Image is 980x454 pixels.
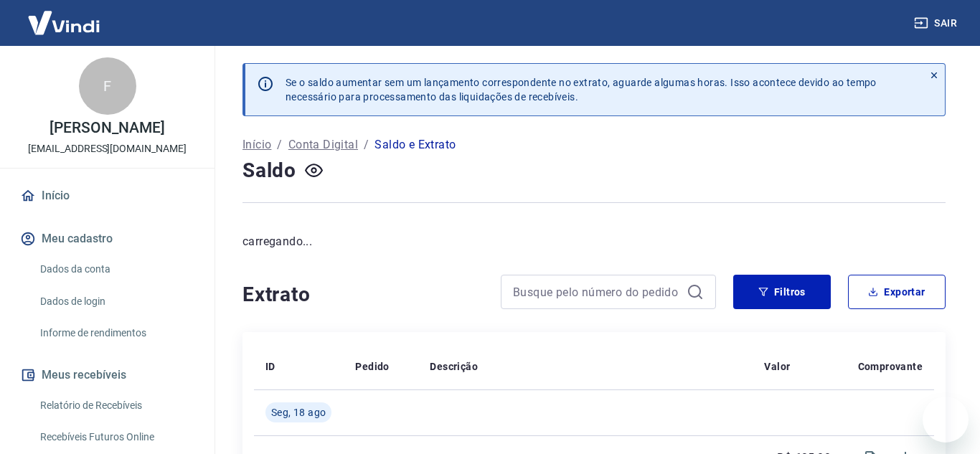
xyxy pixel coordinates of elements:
p: / [364,136,369,153]
a: Início [242,136,271,153]
div: F [79,57,136,115]
p: carregando... [242,233,946,250]
h4: Saldo [242,156,296,185]
input: Busque pelo número do pedido [513,281,681,303]
p: [PERSON_NAME] [50,120,164,136]
a: Dados da conta [34,255,197,284]
span: Seg, 18 ago [271,405,326,420]
p: Saldo e Extrato [374,136,456,153]
p: Se o saldo aumentar sem um lançamento correspondente no extrato, aguarde algumas horas. Isso acon... [286,75,877,104]
button: Meu cadastro [17,223,197,255]
button: Sair [911,10,963,37]
p: Descrição [430,359,478,374]
button: Exportar [848,275,946,309]
a: Recebíveis Futuros Online [34,422,197,452]
p: Pedido [355,359,389,374]
a: Relatório de Recebíveis [34,391,197,420]
a: Conta Digital [288,136,358,153]
img: Vindi [17,1,110,44]
p: ID [265,359,275,374]
a: Início [17,180,197,212]
button: Meus recebíveis [17,359,197,391]
a: Informe de rendimentos [34,318,197,348]
p: Valor [764,359,790,374]
h4: Extrato [242,280,484,309]
button: Filtros [733,275,831,309]
iframe: Botão para abrir a janela de mensagens [923,397,969,443]
p: [EMAIL_ADDRESS][DOMAIN_NAME] [28,141,187,156]
p: / [277,136,282,153]
a: Dados de login [34,287,197,316]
